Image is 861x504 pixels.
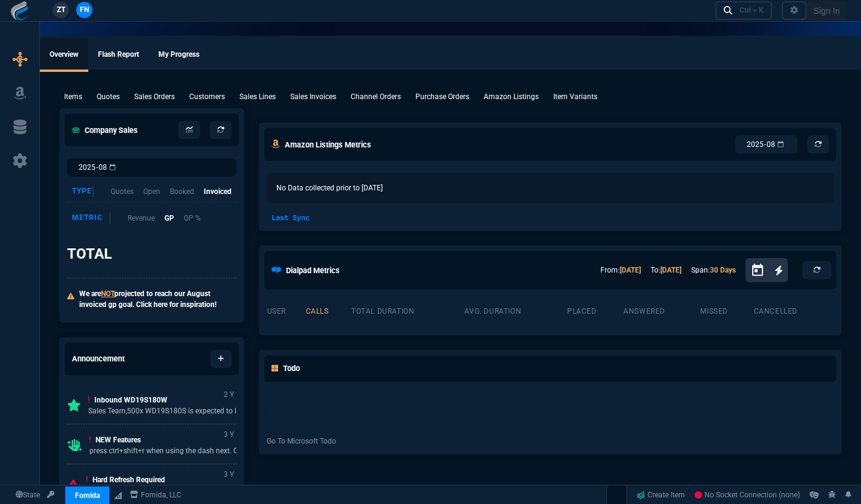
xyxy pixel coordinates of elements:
[239,91,276,102] p: Sales Lines
[464,302,567,318] th: avg. duration
[101,289,114,298] span: NOT
[72,353,125,364] h5: Announcement
[111,186,134,197] p: Quotes
[290,91,336,102] p: Sales Invoices
[221,427,236,442] p: 3 Y
[691,265,736,276] p: Span:
[305,302,351,318] th: calls
[164,213,174,224] p: GP
[753,302,834,318] th: cancelled
[57,4,65,15] span: ZT
[700,302,753,318] th: missed
[286,265,340,276] h5: Dialpad Metrics
[351,91,401,102] p: Channel Orders
[80,4,89,15] span: FN
[632,486,690,504] a: Create Item
[88,395,331,405] p: Inbound WD19S180W
[351,302,464,318] th: total duration
[623,302,700,318] th: answered
[72,124,138,136] h5: Company Sales
[267,302,305,318] th: user
[221,387,236,402] p: 2 Y
[567,302,623,318] th: placed
[710,266,736,274] a: 30 Days
[484,91,539,102] p: Amazon Listings
[128,213,155,224] p: Revenue
[750,262,775,279] button: Open calendar
[88,405,331,416] p: Sales Team,500x WD19S180S is expected to land [DATE] at $135 Cost be...
[620,266,641,274] a: [DATE]
[271,363,300,374] h5: Todo
[600,265,641,276] p: From:
[415,91,469,102] p: Purchase Orders
[221,467,236,482] p: 3 Y
[660,266,681,274] a: [DATE]
[739,5,764,15] div: Ctrl + K
[44,489,58,500] a: API TOKEN
[67,245,112,263] h3: TOTAL
[64,91,82,102] p: Items
[149,38,209,72] a: My Progress
[204,186,232,197] p: Invoiced
[170,186,194,197] p: Booked
[89,445,322,456] p: press ctrl+shift+r when using the dash next. Changes include.Reliable ...
[86,474,317,485] p: Hard Refresh Required
[79,288,236,310] p: We are projected to reach our August invoiced gp goal. Click here for inspiration!
[126,489,185,500] a: msbcCompanyName
[72,213,111,224] div: Metric
[143,186,160,197] p: Open
[189,91,225,102] p: Customers
[184,213,201,224] p: GP %
[12,489,44,500] a: Global State
[267,173,834,203] p: No Data collected prior to [DATE]
[97,91,120,102] p: Quotes
[267,212,314,223] p: Last Sync
[553,91,597,102] p: Item Variants
[267,436,336,447] a: Go To Microsoft Todo
[651,265,681,276] p: To:
[72,186,94,197] div: Type
[285,139,371,150] h5: Amazon Listings Metrics
[40,38,88,72] a: Overview
[134,91,175,102] p: Sales Orders
[88,38,149,72] a: Flash Report
[695,491,800,499] span: No Socket Connection (none)
[89,435,322,445] p: NEW Features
